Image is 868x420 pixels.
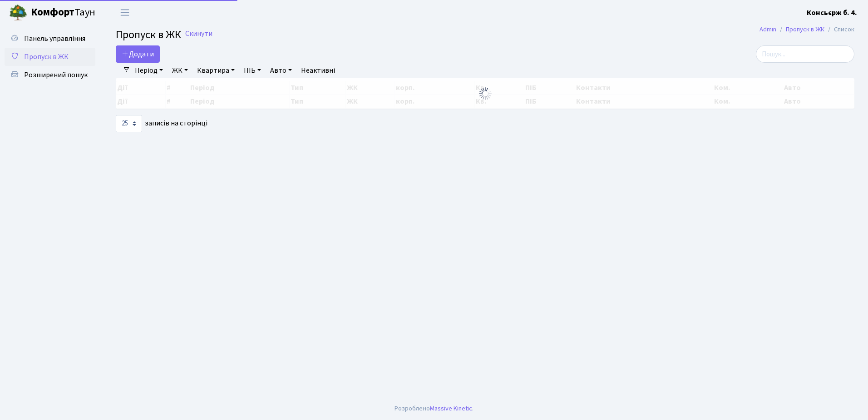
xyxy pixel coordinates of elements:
[24,52,69,62] span: Пропуск в ЖК
[122,49,154,59] span: Додати
[5,30,95,48] a: Панель управління
[5,48,95,66] a: Пропуск в ЖК
[185,30,212,38] a: Скинути
[807,8,857,18] b: Консьєрж б. 4.
[240,63,265,78] a: ПІБ
[5,66,95,84] a: Розширений пошук
[297,63,339,78] a: Неактивні
[131,63,167,78] a: Період
[759,25,776,34] a: Admin
[116,115,207,132] label: записів на сторінці
[193,63,238,78] a: Квартира
[24,34,85,44] span: Панель управління
[116,45,160,63] a: Додати
[168,63,192,78] a: ЖК
[395,404,473,414] div: Розроблено .
[116,27,181,43] span: Пропуск в ЖК
[31,5,74,20] b: Комфорт
[266,63,296,78] a: Авто
[756,45,854,63] input: Пошук...
[430,404,472,413] a: Massive Kinetic
[478,86,493,101] img: Обробка...
[116,115,142,132] select: записів на сторінці
[786,25,824,34] a: Пропуск в ЖК
[807,7,857,18] a: Консьєрж б. 4.
[24,70,88,80] span: Розширений пошук
[9,4,27,22] img: logo.png
[746,20,868,39] nav: breadcrumb
[113,5,136,20] button: Переключити навігацію
[31,5,95,20] span: Таун
[824,25,854,35] li: Список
